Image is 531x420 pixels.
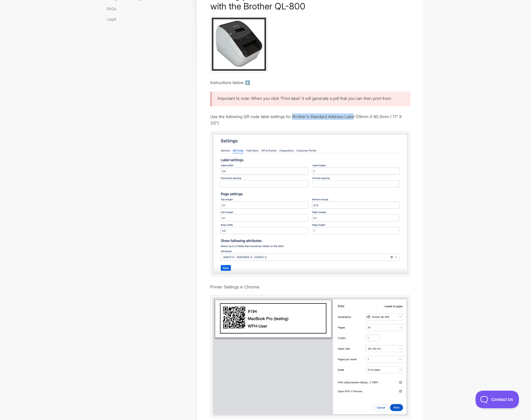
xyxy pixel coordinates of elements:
[107,4,120,14] a: FAQs
[210,113,410,126] p: Use the following QR code label settings for Brother's Standard Address Label (29mm X 90.3mm / 1....
[210,284,410,290] p: Printer Settings in Chrome:
[218,95,403,102] p: Important to note: When you click 'Print label' it will generate a pdf that you can then print from.
[210,16,268,72] img: file-MIdDIhlsd2.jpg
[210,79,410,86] p: Instructions below ⬇️
[475,391,519,408] iframe: Toggle Customer Support
[210,131,410,277] img: file-2Nl4QKlbJ0.png
[107,14,121,24] a: Legal
[210,295,410,418] img: file-HhxCW8oecL.jpg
